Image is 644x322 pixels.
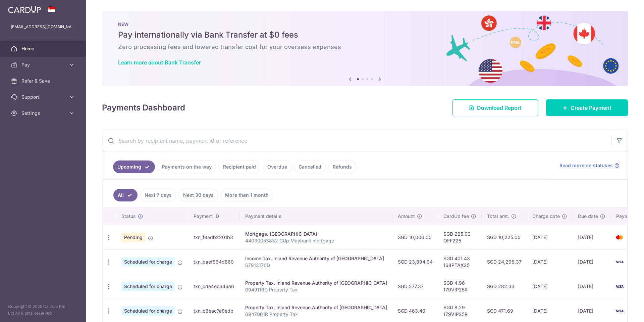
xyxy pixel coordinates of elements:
td: txn_baef864d860 [188,249,240,274]
p: 44030053832 CUp Maybank mortgage [245,237,387,244]
p: 0947061R Property Tax [245,311,387,318]
a: Learn more about Bank Transfer [118,59,201,66]
a: Create Payment [546,99,628,116]
td: [DATE] [573,225,611,249]
a: Upcoming [113,160,155,173]
div: Property Tax. Inland Revenue Authority of [GEOGRAPHIC_DATA] [245,280,387,286]
span: Scheduled for charge [121,282,175,291]
img: Bank Card [613,282,626,290]
span: Pending [121,233,145,242]
span: Pay [21,61,66,68]
td: SGD 282.33 [482,274,527,298]
span: Settings [21,110,66,117]
td: txn_f8adb2201b3 [188,225,240,249]
td: SGD 10,000.00 [392,225,438,249]
span: Refer & Save [21,78,66,84]
span: Scheduled for charge [121,306,175,316]
h6: Zero processing fees and lowered transfer cost for your overseas expenses [118,43,612,51]
span: Scheduled for charge [121,257,175,267]
div: Property Tax. Inland Revenue Authority of [GEOGRAPHIC_DATA] [245,304,387,311]
td: SGD 4.96 179VIP25R [438,274,482,298]
td: [DATE] [527,274,573,298]
span: Status [121,213,136,220]
span: Due date [578,213,598,220]
a: Recipient paid [219,160,260,173]
a: Cancelled [294,160,326,173]
p: [EMAIL_ADDRESS][DOMAIN_NAME] [11,24,75,30]
a: Refunds [328,160,356,173]
a: Next 7 days [140,189,176,201]
span: Download Report [477,104,522,112]
span: Create Payment [571,104,611,112]
span: Read more on statuses [559,162,613,169]
th: Payment ID [188,208,240,225]
img: Bank Card [613,307,626,315]
a: Next 30 days [179,189,218,201]
td: SGD 10,225.00 [482,225,527,249]
input: Search by recipient name, payment id or reference [102,130,611,151]
span: Amount [398,213,415,220]
a: All [113,189,138,201]
img: Bank transfer banner [102,11,628,86]
h5: Pay internationally via Bank Transfer at $0 fees [118,30,612,40]
td: [DATE] [573,274,611,298]
td: [DATE] [527,249,573,274]
a: Download Report [452,99,538,116]
td: SGD 277.37 [392,274,438,298]
img: Bank Card [613,233,626,241]
td: txn_cde4eba46a6 [188,274,240,298]
a: More than 1 month [221,189,273,201]
p: 0949116G Property Tax [245,286,387,293]
span: CardUp fee [443,213,469,220]
div: Mortgage. [GEOGRAPHIC_DATA] [245,231,387,237]
span: Charge date [532,213,560,220]
p: S7813176D [245,262,387,269]
img: CardUp [8,5,41,13]
td: SGD 225.00 OFF225 [438,225,482,249]
th: Payment details [240,208,392,225]
span: Total amt. [487,213,509,220]
div: Income Tax. Inland Revenue Authority of [GEOGRAPHIC_DATA] [245,255,387,262]
a: Payments on the way [158,160,216,173]
td: [DATE] [527,225,573,249]
h4: Payments Dashboard [102,102,185,114]
a: Read more on statuses [559,162,620,169]
img: Bank Card [613,258,626,266]
td: SGD 401.43 168PTAX25 [438,249,482,274]
span: Support [21,94,66,100]
td: SGD 24,296.37 [482,249,527,274]
td: [DATE] [573,249,611,274]
span: Home [21,45,66,52]
a: Overdue [263,160,291,173]
td: SGD 23,894.94 [392,249,438,274]
p: NEW [118,21,612,27]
